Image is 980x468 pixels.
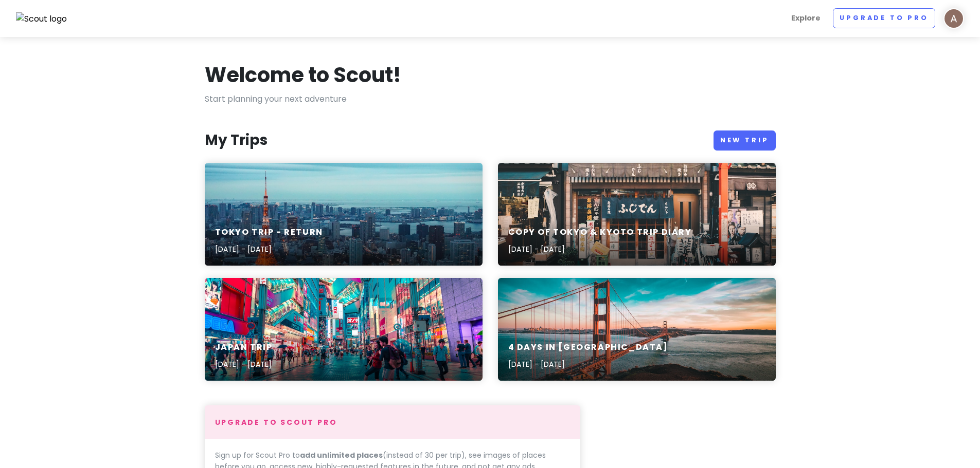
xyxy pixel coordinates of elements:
h4: Upgrade to Scout Pro [215,418,570,427]
img: User profile [943,8,964,29]
a: people walking on road near well-lit buildingsJapan trip[DATE] - [DATE] [205,278,483,381]
a: Upgrade to Pro [833,8,935,28]
p: Start planning your next adventure [205,92,776,106]
a: bicycle in front of Japanese storeCopy of Tokyo & Kyoto Trip Diary[DATE] - [DATE] [498,163,776,266]
a: 4 Days in [GEOGRAPHIC_DATA][DATE] - [DATE] [498,278,776,381]
h6: Copy of Tokyo & Kyoto Trip Diary [508,227,692,238]
a: New Trip [714,130,776,151]
h6: Japan trip [215,342,273,353]
h1: Welcome to Scout! [205,62,401,88]
p: [DATE] - [DATE] [508,359,668,370]
a: Eiffel Tower, Paris during duskTokyo Trip - Return[DATE] - [DATE] [205,163,483,266]
h6: 4 Days in [GEOGRAPHIC_DATA] [508,342,668,353]
h3: My Trips [205,131,268,149]
p: [DATE] - [DATE] [508,244,692,255]
img: Scout logo [16,12,67,26]
p: [DATE] - [DATE] [215,244,323,255]
p: [DATE] - [DATE] [215,359,273,370]
strong: add unlimited places [300,450,383,460]
h6: Tokyo Trip - Return [215,227,323,238]
a: Explore [787,8,825,28]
